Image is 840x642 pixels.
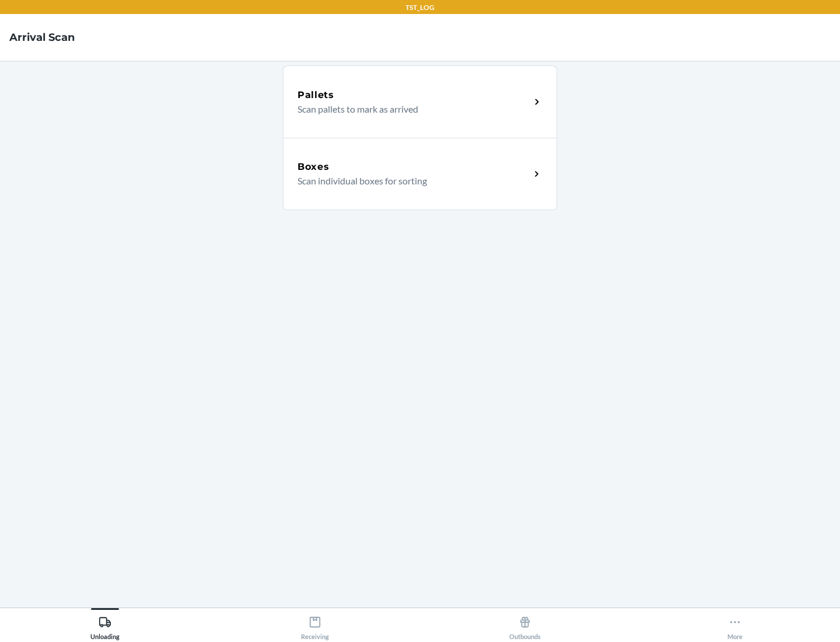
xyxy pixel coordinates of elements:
a: PalletsScan pallets to mark as arrived [283,65,557,138]
h5: Boxes [297,160,330,174]
button: More [630,608,840,640]
div: Outbounds [509,611,541,640]
button: Receiving [210,608,420,640]
button: Outbounds [420,608,630,640]
div: Receiving [301,611,329,640]
a: BoxesScan individual boxes for sorting [283,138,557,210]
p: Scan pallets to mark as arrived [297,102,521,116]
p: TST_LOG [405,2,435,13]
div: More [727,611,743,640]
h4: Arrival Scan [9,30,75,45]
div: Unloading [90,611,120,640]
p: Scan individual boxes for sorting [297,174,521,188]
h5: Pallets [297,88,334,102]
